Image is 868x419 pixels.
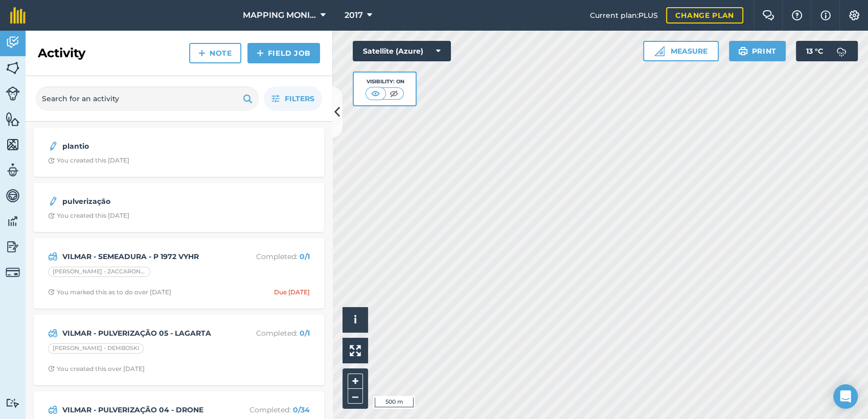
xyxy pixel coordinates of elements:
strong: 0 / 34 [293,405,310,414]
div: Due [DATE] [274,288,310,296]
div: Open Intercom Messenger [833,384,858,409]
img: svg+xml;base64,PD94bWwgdmVyc2lvbj0iMS4wIiBlbmNvZGluZz0idXRmLTgiPz4KPCEtLSBHZW5lcmF0b3I6IEFkb2JlIE... [6,398,20,408]
strong: 0 / 1 [300,329,310,338]
strong: 0 / 1 [300,252,310,261]
img: svg+xml;base64,PHN2ZyB4bWxucz0iaHR0cDovL3d3dy53My5vcmcvMjAwMC9zdmciIHdpZHRoPSI1NiIgaGVpZ2h0PSI2MC... [6,137,20,152]
button: 13 °C [796,41,858,61]
img: svg+xml;base64,PD94bWwgdmVyc2lvbj0iMS4wIiBlbmNvZGluZz0idXRmLTgiPz4KPCEtLSBHZW5lcmF0b3I6IEFkb2JlIE... [831,41,852,61]
div: You created this over [DATE] [48,365,145,373]
img: Clock with arrow pointing clockwise [48,157,55,164]
a: VILMAR - SEMEADURA - P 1972 VYHRCompleted: 0/1[PERSON_NAME] - ZACCARON 02 - 3Clock with arrow poi... [40,244,318,302]
img: svg+xml;base64,PHN2ZyB4bWxucz0iaHR0cDovL3d3dy53My5vcmcvMjAwMC9zdmciIHdpZHRoPSIxNCIgaGVpZ2h0PSIyNC... [198,47,205,59]
img: svg+xml;base64,PHN2ZyB4bWxucz0iaHR0cDovL3d3dy53My5vcmcvMjAwMC9zdmciIHdpZHRoPSIxOSIgaGVpZ2h0PSIyNC... [243,92,253,105]
img: svg+xml;base64,PHN2ZyB4bWxucz0iaHR0cDovL3d3dy53My5vcmcvMjAwMC9zdmciIHdpZHRoPSI1MCIgaGVpZ2h0PSI0MC... [369,88,382,99]
a: pulverizaçãoClock with arrow pointing clockwiseYou created this [DATE] [40,189,318,226]
img: svg+xml;base64,PHN2ZyB4bWxucz0iaHR0cDovL3d3dy53My5vcmcvMjAwMC9zdmciIHdpZHRoPSIxOSIgaGVpZ2h0PSIyNC... [738,45,748,57]
span: i [354,313,357,326]
a: plantioClock with arrow pointing clockwiseYou created this [DATE] [40,134,318,171]
div: You created this [DATE] [48,156,129,165]
div: [PERSON_NAME] - ZACCARON 02 - 3 [48,267,150,277]
span: Filters [285,93,314,104]
p: Completed : [229,251,310,262]
img: Clock with arrow pointing clockwise [48,365,55,372]
span: 13 ° C [806,41,823,61]
img: svg+xml;base64,PD94bWwgdmVyc2lvbj0iMS4wIiBlbmNvZGluZz0idXRmLTgiPz4KPCEtLSBHZW5lcmF0b3I6IEFkb2JlIE... [6,188,20,203]
button: – [348,389,363,404]
a: Field Job [247,43,320,63]
p: Completed : [229,328,310,339]
a: VILMAR - PULVERIZAÇÃO 05 - LAGARTACompleted: 0/1[PERSON_NAME] - DEMBOSKIClock with arrow pointing... [40,321,318,379]
img: Clock with arrow pointing clockwise [48,213,55,219]
img: Two speech bubbles overlapping with the left bubble in the forefront [762,10,774,20]
div: You marked this as to do over [DATE] [48,288,171,296]
img: Ruler icon [654,46,665,56]
strong: VILMAR - SEMEADURA - P 1972 VYHR [62,251,224,262]
a: Note [189,43,241,63]
span: MAPPING MONITORAMENTO AGRICOLA [243,9,316,21]
button: Filters [264,86,322,111]
strong: plantio [62,141,224,152]
img: svg+xml;base64,PD94bWwgdmVyc2lvbj0iMS4wIiBlbmNvZGluZz0idXRmLTgiPz4KPCEtLSBHZW5lcmF0b3I6IEFkb2JlIE... [6,239,20,254]
span: Current plan : PLUS [590,10,658,21]
img: svg+xml;base64,PD94bWwgdmVyc2lvbj0iMS4wIiBlbmNvZGluZz0idXRmLTgiPz4KPCEtLSBHZW5lcmF0b3I6IEFkb2JlIE... [6,35,20,50]
img: svg+xml;base64,PD94bWwgdmVyc2lvbj0iMS4wIiBlbmNvZGluZz0idXRmLTgiPz4KPCEtLSBHZW5lcmF0b3I6IEFkb2JlIE... [48,195,58,207]
a: Change plan [666,7,743,24]
img: fieldmargin Logo [10,7,26,24]
img: svg+xml;base64,PHN2ZyB4bWxucz0iaHR0cDovL3d3dy53My5vcmcvMjAwMC9zdmciIHdpZHRoPSIxNyIgaGVpZ2h0PSIxNy... [820,9,831,21]
button: Satellite (Azure) [353,41,451,61]
img: svg+xml;base64,PHN2ZyB4bWxucz0iaHR0cDovL3d3dy53My5vcmcvMjAwMC9zdmciIHdpZHRoPSI1NiIgaGVpZ2h0PSI2MC... [6,111,20,127]
div: Visibility: On [366,78,404,86]
img: svg+xml;base64,PD94bWwgdmVyc2lvbj0iMS4wIiBlbmNvZGluZz0idXRmLTgiPz4KPCEtLSBHZW5lcmF0b3I6IEFkb2JlIE... [6,265,20,280]
img: svg+xml;base64,PD94bWwgdmVyc2lvbj0iMS4wIiBlbmNvZGluZz0idXRmLTgiPz4KPCEtLSBHZW5lcmF0b3I6IEFkb2JlIE... [48,404,58,416]
p: Completed : [229,404,310,415]
button: i [342,307,368,333]
button: Measure [643,41,719,61]
div: [PERSON_NAME] - DEMBOSKI [48,343,144,354]
strong: pulverização [62,196,224,207]
img: A cog icon [848,10,860,20]
img: svg+xml;base64,PD94bWwgdmVyc2lvbj0iMS4wIiBlbmNvZGluZz0idXRmLTgiPz4KPCEtLSBHZW5lcmF0b3I6IEFkb2JlIE... [48,327,58,339]
img: svg+xml;base64,PD94bWwgdmVyc2lvbj0iMS4wIiBlbmNvZGluZz0idXRmLTgiPz4KPCEtLSBHZW5lcmF0b3I6IEFkb2JlIE... [48,250,58,263]
img: svg+xml;base64,PHN2ZyB4bWxucz0iaHR0cDovL3d3dy53My5vcmcvMjAwMC9zdmciIHdpZHRoPSIxNCIgaGVpZ2h0PSIyNC... [257,47,264,59]
button: + [348,374,363,389]
img: svg+xml;base64,PD94bWwgdmVyc2lvbj0iMS4wIiBlbmNvZGluZz0idXRmLTgiPz4KPCEtLSBHZW5lcmF0b3I6IEFkb2JlIE... [48,140,58,152]
div: You created this [DATE] [48,212,129,220]
img: Clock with arrow pointing clockwise [48,289,55,295]
input: Search for an activity [36,86,259,111]
strong: VILMAR - PULVERIZAÇÃO 04 - DRONE [62,404,224,415]
img: Four arrows, one pointing top left, one top right, one bottom right and the last bottom left [350,345,361,356]
img: svg+xml;base64,PHN2ZyB4bWxucz0iaHR0cDovL3d3dy53My5vcmcvMjAwMC9zdmciIHdpZHRoPSI1MCIgaGVpZ2h0PSI0MC... [387,88,400,99]
strong: VILMAR - PULVERIZAÇÃO 05 - LAGARTA [62,328,224,339]
img: svg+xml;base64,PD94bWwgdmVyc2lvbj0iMS4wIiBlbmNvZGluZz0idXRmLTgiPz4KPCEtLSBHZW5lcmF0b3I6IEFkb2JlIE... [6,86,20,101]
img: svg+xml;base64,PD94bWwgdmVyc2lvbj0iMS4wIiBlbmNvZGluZz0idXRmLTgiPz4KPCEtLSBHZW5lcmF0b3I6IEFkb2JlIE... [6,162,20,178]
img: A question mark icon [791,10,803,20]
button: Print [729,41,786,61]
img: svg+xml;base64,PHN2ZyB4bWxucz0iaHR0cDovL3d3dy53My5vcmcvMjAwMC9zdmciIHdpZHRoPSI1NiIgaGVpZ2h0PSI2MC... [6,60,20,76]
h2: Activity [38,45,85,61]
img: svg+xml;base64,PD94bWwgdmVyc2lvbj0iMS4wIiBlbmNvZGluZz0idXRmLTgiPz4KPCEtLSBHZW5lcmF0b3I6IEFkb2JlIE... [6,214,20,229]
span: 2017 [345,9,363,21]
